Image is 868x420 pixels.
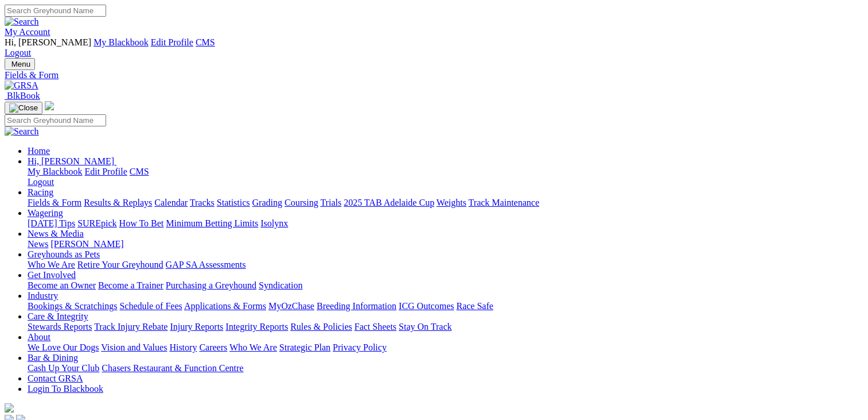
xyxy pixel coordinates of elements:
a: Track Maintenance [469,198,539,207]
a: Schedule of Fees [119,301,182,311]
div: Get Involved [28,280,863,291]
a: Home [28,146,50,156]
a: Who We Are [28,260,75,269]
a: Applications & Forms [184,301,266,311]
div: Care & Integrity [28,322,863,332]
div: About [28,342,863,353]
a: Race Safe [456,301,493,311]
a: Bar & Dining [28,353,78,363]
a: Breeding Information [317,301,396,311]
a: SUREpick [77,218,116,228]
a: Rules & Policies [290,322,352,332]
a: Track Injury Rebate [94,322,168,332]
img: Close [9,103,38,113]
a: How To Bet [119,218,164,228]
a: 2025 TAB Adelaide Cup [344,198,434,207]
a: Edit Profile [85,167,127,176]
a: Trials [320,198,341,207]
a: Industry [28,291,58,300]
a: [PERSON_NAME] [50,239,123,249]
a: BlkBook [5,91,40,101]
a: Tracks [190,198,215,207]
a: Injury Reports [170,322,223,332]
a: Bookings & Scratchings [28,301,117,311]
a: Calendar [154,198,188,207]
a: Statistics [217,198,250,207]
input: Search [5,114,106,126]
button: Toggle navigation [5,58,35,70]
div: Hi, [PERSON_NAME] [28,167,863,187]
img: Search [5,126,39,137]
a: About [28,332,50,342]
a: Hi, [PERSON_NAME] [28,156,116,166]
a: Syndication [259,280,302,290]
a: Racing [28,187,53,197]
a: Results & Replays [84,198,152,207]
a: Edit Profile [151,37,193,47]
a: Weights [437,198,466,207]
a: Fields & Form [28,198,81,207]
a: ICG Outcomes [399,301,454,311]
a: GAP SA Assessments [166,260,246,269]
div: Wagering [28,218,863,229]
input: Search [5,5,106,17]
a: Vision and Values [101,342,167,352]
a: Who We Are [229,342,277,352]
img: logo-grsa-white.png [5,403,14,413]
img: logo-grsa-white.png [45,101,54,110]
a: Fields & Form [5,70,863,80]
div: Industry [28,301,863,311]
a: Get Involved [28,270,76,280]
a: News & Media [28,229,84,238]
span: Hi, [PERSON_NAME] [28,156,114,166]
a: Become an Owner [28,280,96,290]
a: Careers [199,342,227,352]
a: Coursing [285,198,318,207]
a: My Blackbook [94,37,149,47]
a: We Love Our Dogs [28,342,99,352]
div: Racing [28,198,863,208]
a: News [28,239,48,249]
a: Greyhounds as Pets [28,249,100,259]
a: Stay On Track [399,322,451,332]
div: Bar & Dining [28,363,863,373]
a: Contact GRSA [28,373,83,383]
button: Toggle navigation [5,102,42,114]
img: GRSA [5,80,38,91]
a: MyOzChase [268,301,314,311]
a: CMS [130,167,149,176]
a: Logout [5,48,31,57]
a: Purchasing a Greyhound [166,280,256,290]
div: Greyhounds as Pets [28,260,863,270]
div: News & Media [28,239,863,249]
a: Isolynx [260,218,288,228]
img: Search [5,17,39,27]
a: History [169,342,197,352]
a: Cash Up Your Club [28,363,99,373]
a: Fact Sheets [355,322,396,332]
a: Privacy Policy [333,342,387,352]
a: My Account [5,27,50,37]
a: Care & Integrity [28,311,88,321]
span: BlkBook [7,91,40,101]
a: Stewards Reports [28,322,92,332]
span: Hi, [PERSON_NAME] [5,37,91,47]
a: Chasers Restaurant & Function Centre [102,363,243,373]
a: Grading [252,198,282,207]
div: My Account [5,37,863,58]
a: Logout [28,177,54,187]
a: Login To Blackbook [28,384,103,394]
a: Retire Your Greyhound [77,260,164,269]
a: Become a Trainer [98,280,164,290]
a: Integrity Reports [225,322,288,332]
a: Minimum Betting Limits [166,218,258,228]
a: CMS [196,37,215,47]
a: My Blackbook [28,167,83,176]
a: Strategic Plan [279,342,330,352]
a: Wagering [28,208,63,218]
a: [DATE] Tips [28,218,75,228]
span: Menu [11,60,30,68]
